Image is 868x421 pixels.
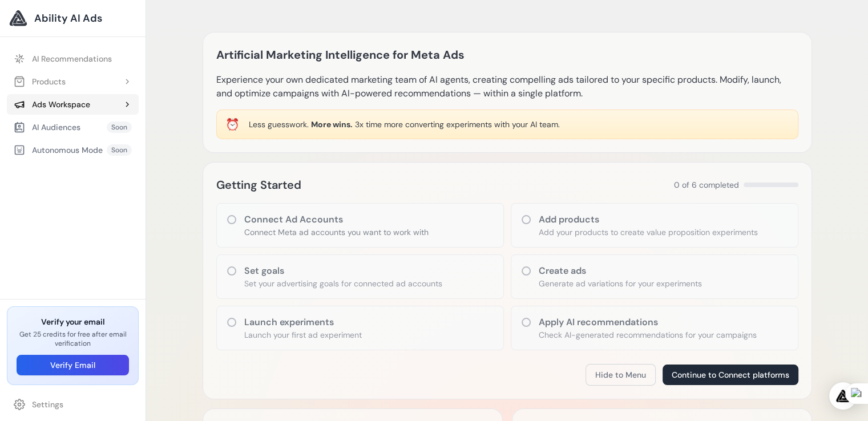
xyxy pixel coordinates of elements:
[539,329,757,341] p: Check AI-generated recommendations for your campaigns
[249,119,309,129] span: Less guesswork.
[7,94,139,115] button: Ads Workspace
[107,122,132,133] span: Soon
[244,329,362,341] p: Launch your first ad experiment
[17,355,129,375] button: Verify Email
[14,76,66,87] div: Products
[674,179,739,191] span: 0 of 6 completed
[539,315,757,329] h3: Apply AI recommendations
[7,394,139,415] a: Settings
[244,315,362,329] h3: Launch experiments
[14,99,90,110] div: Ads Workspace
[216,176,301,194] h2: Getting Started
[9,9,136,27] a: Ability AI Ads
[539,278,702,289] p: Generate ad variations for your experiments
[225,116,240,132] div: ⏰
[216,73,798,100] p: Experience your own dedicated marketing team of AI agents, creating compelling ads tailored to yo...
[14,122,80,133] div: AI Audiences
[539,226,758,238] p: Add your products to create value proposition experiments
[355,119,560,129] span: 3x time more converting experiments with your AI team.
[244,264,442,278] h3: Set goals
[244,278,442,289] p: Set your advertising goals for connected ad accounts
[539,264,702,278] h3: Create ads
[586,364,656,386] button: Hide to Menu
[244,226,429,238] p: Connect Meta ad accounts you want to work with
[244,213,429,226] h3: Connect Ad Accounts
[663,365,798,385] button: Continue to Connect platforms
[17,316,129,327] h3: Verify your email
[17,330,129,348] p: Get 25 credits for free after email verification
[829,382,857,410] div: Open Intercom Messenger
[7,71,139,92] button: Products
[539,213,758,226] h3: Add products
[311,119,353,129] span: More wins.
[7,48,139,69] a: AI Recommendations
[34,10,102,26] span: Ability AI Ads
[107,144,132,156] span: Soon
[14,144,103,156] div: Autonomous Mode
[216,46,465,64] h1: Artificial Marketing Intelligence for Meta Ads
